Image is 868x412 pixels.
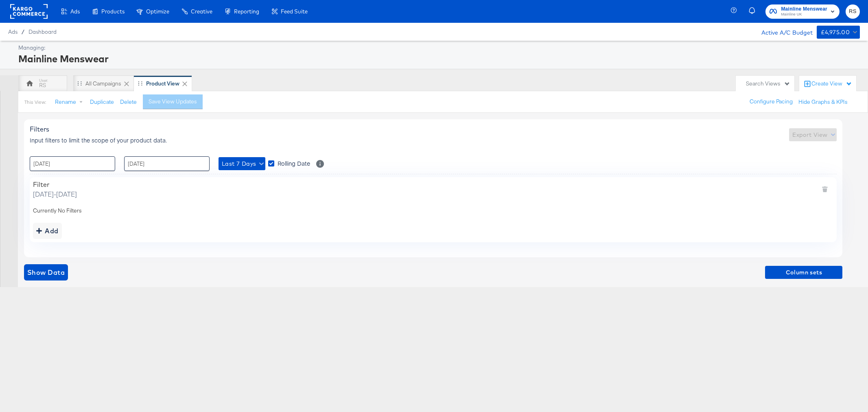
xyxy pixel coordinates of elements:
[36,225,59,237] div: Add
[234,8,259,15] span: Reporting
[798,98,848,106] button: Hide Graphs & KPIs
[146,8,169,15] span: Optimize
[811,80,852,88] div: Create View
[101,8,125,15] span: Products
[49,95,92,110] button: Rename
[219,157,265,170] button: Last 7 Days
[138,81,142,85] div: Drag to reorder tab
[278,159,310,167] span: Rolling Date
[191,8,212,15] span: Creative
[33,189,77,199] span: [DATE] - [DATE]
[70,8,80,15] span: Ads
[27,267,65,278] span: Show Data
[30,136,167,144] span: Input filters to limit the scope of your product data.
[146,80,179,88] div: Product View
[18,44,858,52] div: Managing:
[846,4,860,19] button: RS
[222,159,262,169] span: Last 7 Days
[30,125,49,133] span: Filters
[8,28,17,35] span: Ads
[18,52,858,66] div: Mainline Menswear
[753,26,813,38] div: Active A/C Budget
[765,4,840,19] button: Mainline MenswearMainline UK
[24,264,68,281] button: showdata
[765,266,842,279] button: Column sets
[90,98,114,106] button: Duplicate
[746,80,790,88] div: Search Views
[781,5,827,13] span: Mainline Menswear
[849,7,857,16] span: RS
[781,11,827,18] span: Mainline UK
[24,99,46,105] div: This View:
[28,28,57,35] a: Dashboard
[85,80,121,88] div: All Campaigns
[768,267,839,278] span: Column sets
[33,207,833,215] div: Currently No Filters
[817,26,860,39] button: £4,975.00
[39,81,46,89] div: RS
[33,180,77,188] div: Filter
[281,8,308,15] span: Feed Suite
[120,98,137,106] button: Delete
[33,223,62,239] button: addbutton
[821,27,850,37] div: £4,975.00
[744,94,798,109] button: Configure Pacing
[77,81,82,85] div: Drag to reorder tab
[17,28,28,35] span: /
